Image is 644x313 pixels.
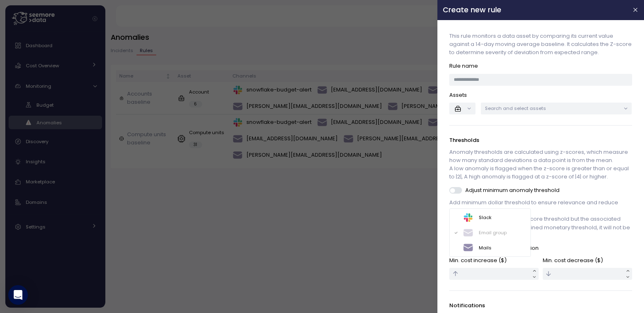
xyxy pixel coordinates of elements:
p: Min. cost increase ($) [450,256,539,265]
p: Search and select assets [485,105,621,112]
p: Rule name [450,62,632,70]
p: Add minimum dollar threshold to ensure relevance and reduce noise. If a data point exceeds the z-... [450,199,632,240]
div: Mails [479,244,492,251]
h2: Create new rule [443,6,626,14]
div: Slack [479,214,492,221]
div: Open Intercom Messenger [8,285,28,305]
div: Email group [479,229,507,236]
p: Assets [450,91,632,99]
p: Min. cost decrease ($) [543,256,632,265]
p: Anomaly thresholds are calculated using z-scores, which measure how many standard deviations a da... [450,148,632,181]
p: Thresholds [450,136,632,144]
p: This rule monitors a data asset by comparing its current value against a 14-day moving average ba... [450,32,632,57]
p: Adjust minimum anomaly threshold [466,186,560,194]
p: Notifications [450,302,632,310]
